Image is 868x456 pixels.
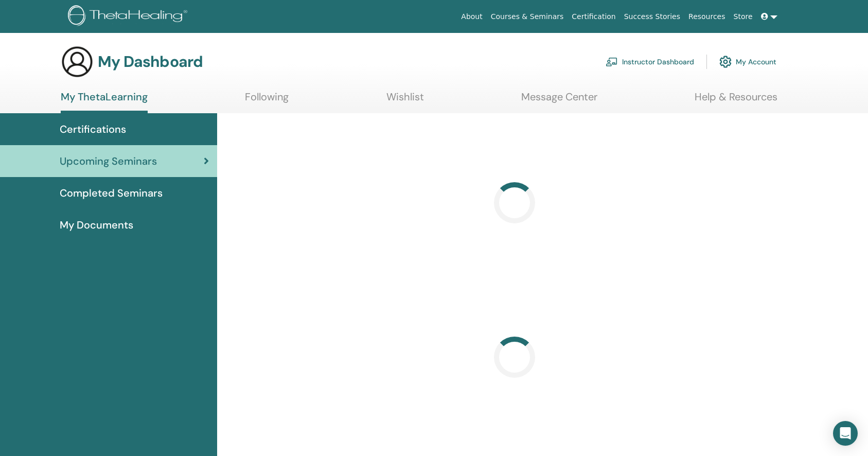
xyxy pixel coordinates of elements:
[60,217,133,233] span: My Documents
[60,121,126,137] span: Certifications
[386,91,424,111] a: Wishlist
[487,7,568,26] a: Courses & Seminars
[245,91,289,111] a: Following
[521,91,597,111] a: Message Center
[730,7,757,26] a: Store
[60,185,163,201] span: Completed Seminars
[68,5,191,28] img: logo.png
[60,153,157,169] span: Upcoming Seminars
[684,7,730,26] a: Resources
[620,7,684,26] a: Success Stories
[457,7,486,26] a: About
[833,421,858,446] div: Open Intercom Messenger
[695,91,777,111] a: Help & Resources
[606,50,694,73] a: Instructor Dashboard
[606,57,618,66] img: chalkboard-teacher.svg
[719,53,732,71] img: cog.svg
[719,50,776,73] a: My Account
[61,91,148,113] a: My ThetaLearning
[61,45,94,78] img: generic-user-icon.jpg
[568,7,619,26] a: Certification
[98,52,203,71] h3: My Dashboard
